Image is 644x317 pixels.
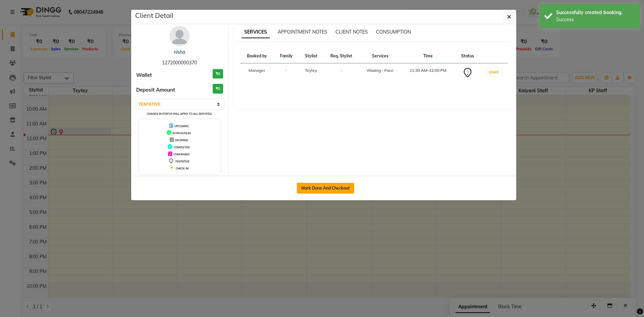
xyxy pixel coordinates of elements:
[213,69,223,79] h3: ₹0
[213,84,223,94] h3: ₹0
[363,67,397,73] div: Waxing - Face
[299,49,323,63] th: Stylist
[305,68,317,73] span: Teytey
[175,139,188,142] span: DROPPED
[556,16,635,23] div: Success
[241,26,270,38] span: SERVICES
[401,49,455,63] th: Time
[359,49,401,63] th: Services
[240,49,274,63] th: Booked by
[147,112,212,115] small: Change in status will apply to all services.
[323,49,359,63] th: Req. Stylist
[136,71,152,79] span: Wallet
[455,49,480,63] th: Status
[136,86,175,94] span: Deposit Amount
[323,63,359,83] td: -
[175,160,190,163] span: TENTATIVE
[376,29,411,35] span: CONSUMPTION
[169,26,190,46] img: avatar
[162,60,197,66] span: 1272000000370
[174,124,189,128] span: UPCOMING
[174,146,190,149] span: COMPLETED
[173,153,190,156] span: CONFIRMED
[274,63,299,83] td: -
[240,63,274,83] td: Manager
[556,9,635,16] div: Successfully created booking.
[274,49,299,63] th: Family
[135,10,173,20] h5: Client Detail
[335,29,368,35] span: CLIENT NOTES
[176,167,189,170] span: CHECK-IN
[401,63,455,83] td: 11:30 AM-12:00 PM
[297,183,354,194] button: Mark Done And Checkout
[487,68,501,76] button: START
[173,131,191,135] span: IN PROGRESS
[174,49,185,55] a: nisha
[278,29,327,35] span: APPOINTMENT NOTES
